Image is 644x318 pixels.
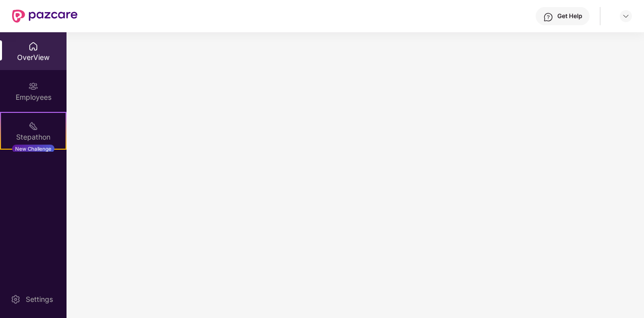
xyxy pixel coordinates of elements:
[12,145,54,153] div: New Challenge
[543,12,553,22] img: svg+xml;base64,PHN2ZyBpZD0iSGVscC0zMngzMiIgeG1sbnM9Imh0dHA6Ly93d3cudzMub3JnLzIwMDAvc3ZnIiB3aWR0aD...
[23,294,56,304] div: Settings
[12,10,78,23] img: New Pazcare Logo
[622,12,630,20] img: svg+xml;base64,PHN2ZyBpZD0iRHJvcGRvd24tMzJ4MzIiIHhtbG5zPSJodHRwOi8vd3d3LnczLm9yZy8yMDAwL3N2ZyIgd2...
[11,294,21,304] img: svg+xml;base64,PHN2ZyBpZD0iU2V0dGluZy0yMHgyMCIgeG1sbnM9Imh0dHA6Ly93d3cudzMub3JnLzIwMDAvc3ZnIiB3aW...
[28,81,38,91] img: svg+xml;base64,PHN2ZyBpZD0iRW1wbG95ZWVzIiB4bWxucz0iaHR0cDovL3d3dy53My5vcmcvMjAwMC9zdmciIHdpZHRoPS...
[1,132,66,142] div: Stepathon
[28,41,38,51] img: svg+xml;base64,PHN2ZyBpZD0iSG9tZSIgeG1sbnM9Imh0dHA6Ly93d3cudzMub3JnLzIwMDAvc3ZnIiB3aWR0aD0iMjAiIG...
[557,12,582,20] div: Get Help
[28,121,38,131] img: svg+xml;base64,PHN2ZyB4bWxucz0iaHR0cDovL3d3dy53My5vcmcvMjAwMC9zdmciIHdpZHRoPSIyMSIgaGVpZ2h0PSIyMC...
